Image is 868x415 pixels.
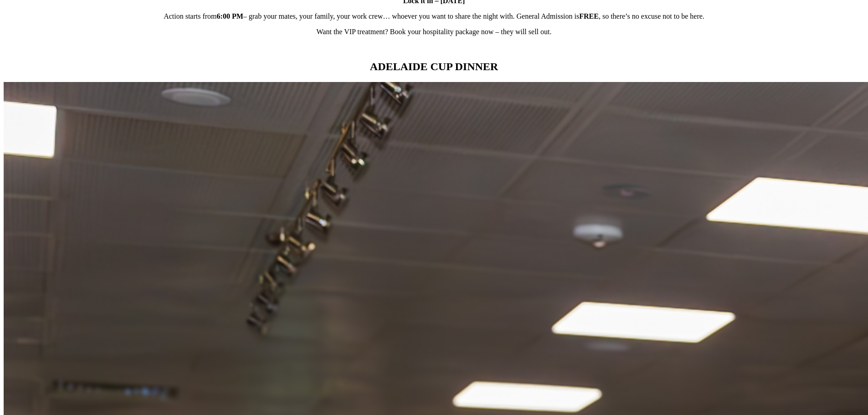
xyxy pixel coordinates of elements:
[4,28,864,36] p: Want the VIP treatment? Book your hospitality package now – they will sell out.
[4,12,864,20] p: Action starts from – grab your mates, your family, your work crew… whoever you want to share the ...
[217,12,221,20] strong: 6
[4,61,864,73] h2: ADELAIDE CUP DINNER
[579,12,599,20] strong: FREE
[221,12,243,20] strong: :00 PM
